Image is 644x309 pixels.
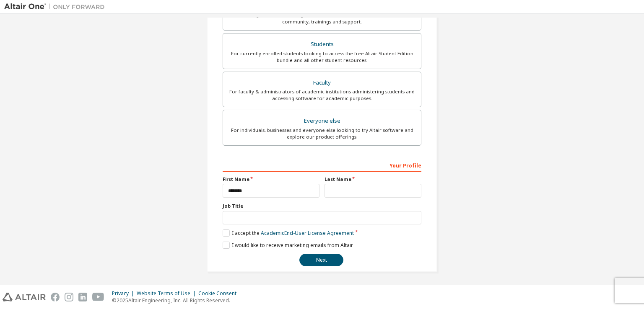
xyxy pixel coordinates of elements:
div: Students [228,39,416,50]
div: For faculty & administrators of academic institutions administering students and accessing softwa... [228,88,416,102]
img: instagram.svg [65,293,73,301]
img: Altair One [4,3,109,11]
img: linkedin.svg [78,293,87,301]
img: facebook.svg [51,293,60,301]
p: © 2025 Altair Engineering, Inc. All Rights Reserved. [112,297,241,304]
label: I accept the [223,229,354,237]
div: Cookie Consent [198,290,241,297]
div: For currently enrolled students looking to access the free Altair Student Edition bundle and all ... [228,50,416,64]
img: altair_logo.svg [3,293,46,301]
div: Privacy [112,290,137,297]
img: youtube.svg [92,293,104,301]
div: Everyone else [228,115,416,127]
label: Last Name [325,176,421,183]
div: For individuals, businesses and everyone else looking to try Altair software and explore our prod... [228,127,416,140]
label: Job Title [223,203,421,209]
label: First Name [223,176,319,183]
div: For existing customers looking to access software downloads, HPC resources, community, trainings ... [228,12,416,25]
button: Next [299,254,343,266]
div: Your Profile [223,158,421,172]
div: Faculty [228,77,416,89]
label: I would like to receive marketing emails from Altair [223,242,353,249]
div: Website Terms of Use [137,290,198,297]
a: Academic End-User License Agreement [261,229,354,237]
